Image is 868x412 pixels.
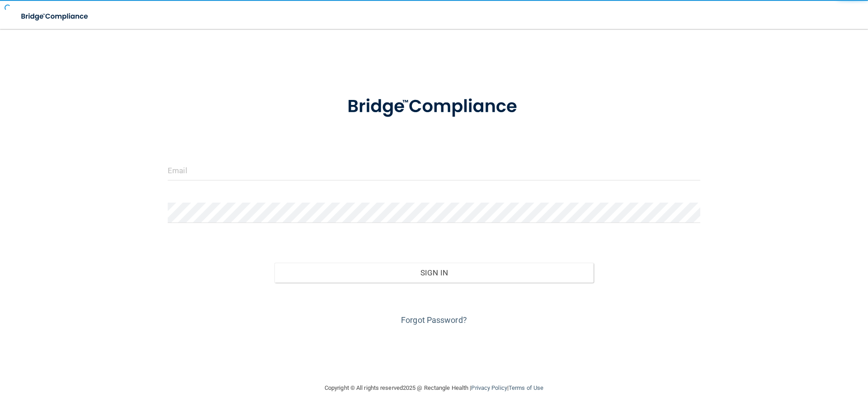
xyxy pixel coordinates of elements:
a: Privacy Policy [471,384,507,391]
img: bridge_compliance_login_screen.278c3ca4.svg [329,83,539,130]
button: Sign In [274,263,594,283]
div: Copyright © All rights reserved 2025 @ Rectangle Health | | [269,374,599,403]
input: Email [168,160,700,180]
a: Terms of Use [509,384,543,391]
a: Forgot Password? [401,315,467,325]
img: bridge_compliance_login_screen.278c3ca4.svg [14,7,97,26]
